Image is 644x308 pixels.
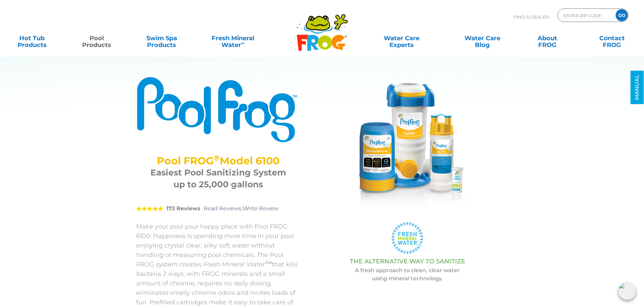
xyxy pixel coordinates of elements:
a: Hot TubProducts [7,31,57,45]
sup: ®∞ [265,260,272,265]
a: Read Reviews [204,205,241,212]
a: Swim SpaProducts [137,31,187,45]
img: Product Logo [136,76,300,143]
input: Zip Code Form [563,10,609,20]
sup: ® [214,153,220,163]
a: AboutFROG [522,31,572,45]
h2: Pool FROG Model 6100 [145,155,292,167]
img: openIcon [618,282,636,300]
a: Water CareExperts [361,31,443,45]
input: GO [616,9,628,21]
h3: Easiest Pool Sanitizing System up to 25,000 gallons [145,167,292,190]
a: PoolProducts [72,31,122,45]
span: 5 [136,206,163,211]
div: | [136,195,300,222]
a: ContactFROG [587,31,637,45]
a: MANUAL [630,71,644,104]
h3: THE ALTERNATIVE WAY TO SANITIZE [317,258,498,265]
a: Write Review [243,205,279,212]
a: Water CareBlog [457,31,507,45]
p: A fresh approach to clean, clear water using mineral technology. [317,266,498,283]
sup: ∞ [241,40,244,46]
a: Fresh MineralWater∞ [201,31,264,45]
p: Find A Dealer [514,8,549,25]
strong: 172 Reviews [166,205,200,212]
